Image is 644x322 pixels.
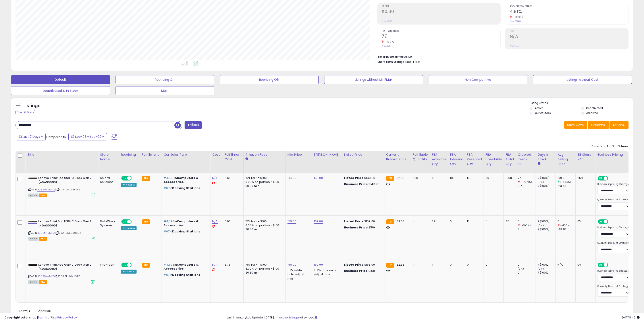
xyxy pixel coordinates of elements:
img: 21QKqIB33BL._SL40_.jpg [28,263,37,266]
div: 0 [557,219,575,223]
span: 132.68 [395,219,404,223]
b: Business Price: [344,225,368,230]
span: Show: entries [19,309,51,313]
small: Amazon Fees. [245,157,248,161]
span: | SKU: 1052960664 [55,231,81,235]
span: Columns [591,123,605,127]
span: Docking Stations [172,186,200,190]
p: in [164,263,207,271]
div: 1058 [505,176,512,180]
button: Repricing On [116,75,214,84]
small: FBA [386,219,394,224]
span: Avg. Buybox Share [510,5,628,8]
span: All listings currently available for purchase on Amazon [28,280,39,284]
button: Save View [564,121,587,129]
span: Sep-03 - Sep-09 [75,134,101,139]
div: 5.66 [225,219,240,223]
div: $158 [344,269,381,273]
img: 21QKqIB33BL._SL40_.jpg [28,177,37,180]
span: ON [122,176,127,180]
div: ASIN: [28,176,95,197]
small: (0%) [538,180,544,184]
button: Sep-03 - Sep-09 [68,133,107,140]
span: All listings currently available for purchase on Amazon [28,194,39,197]
button: Repricing Off [220,75,319,84]
button: Last 7 Days [16,133,46,140]
div: 15% for <= $100 [245,263,282,267]
div: 15% for <= $100 [245,176,282,180]
b: Total Inventory Value: [378,55,408,59]
div: FBA inbound Qty [450,152,463,166]
span: ROI [510,30,628,33]
div: Listed Price [344,152,382,157]
a: Terms of Use [38,315,57,320]
div: ASIN: [28,263,95,283]
b: Short Term Storage Fees: [378,60,412,64]
div: $0.30 min [245,271,282,275]
span: All listings currently available for purchase on Amazon [28,237,39,241]
div: Title [27,152,96,157]
div: $159 [344,226,381,230]
small: FBA [142,263,150,268]
div: 0 [518,263,536,267]
label: Quantity Discount Strategy: [597,198,629,201]
h2: $0.00 [382,9,500,15]
span: #67 [164,186,170,190]
div: Amazon Fees [245,152,284,157]
label: Archived [586,111,598,115]
div: 77 [518,176,536,180]
span: ON [122,220,127,224]
span: OFF [131,176,138,180]
span: ON [598,263,604,267]
small: Prev: $0.00 [382,20,392,23]
small: (0%) [518,267,524,270]
div: Store Name [100,152,117,162]
h2: N/A [510,34,628,40]
label: Active [535,106,543,110]
b: Lenovo ThinkPad USB-C Dock Gen 2 (40AS0090) [38,176,92,185]
div: Disable auto adjust max [314,268,339,276]
span: 132.68 [395,176,404,180]
small: FBA [386,176,394,181]
div: Current Buybox Price [386,152,409,162]
b: Lenovo ThinkPad USB-C Dock Gen 2 (40AS0090) [38,219,92,229]
span: FBA [39,237,47,241]
div: ASIN: [28,219,95,240]
div: 29 [486,176,500,180]
div: 15 [467,219,480,223]
div: Business Pricing [597,152,642,157]
small: (-100%) [521,224,531,227]
div: 0 [450,219,462,223]
span: 132.68 [395,263,404,267]
b: Lenovo ThinkPad USB-C Dock Gen 2 (40AS0090) [38,263,92,272]
div: 7 (100%) [538,263,555,267]
div: 0 [486,263,500,267]
small: FBA [142,176,150,181]
div: $0.30 min [245,184,282,188]
div: 1 [432,263,445,267]
a: 159.99 [314,263,323,267]
div: Win BuyBox [121,226,137,230]
a: N/A [212,263,218,267]
label: Business Repricing Strategy: [597,226,629,229]
span: #4,598 [164,263,174,267]
div: Cost [212,152,221,157]
span: Computers & Accessories [164,263,199,271]
div: 7 (100%) [538,271,555,275]
small: -76.31% [384,40,394,44]
div: [PERSON_NAME] [314,152,340,157]
div: Last InventoryLab Update: [DATE], not synced. [227,316,640,320]
small: (0%) [538,224,544,227]
a: 143.98 [287,176,297,180]
span: FBA [39,280,47,284]
h2: 77 [382,34,500,40]
div: Fulfillment [142,152,160,157]
div: 0% [577,263,592,267]
div: 7 (100%) [538,176,555,180]
button: Default [11,75,110,84]
span: ON [122,263,127,267]
div: Clear All Filters [15,110,35,114]
div: Disable auto adjust min [287,268,309,281]
small: Prev: N/A [510,45,519,47]
a: 169.00 [314,219,323,224]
